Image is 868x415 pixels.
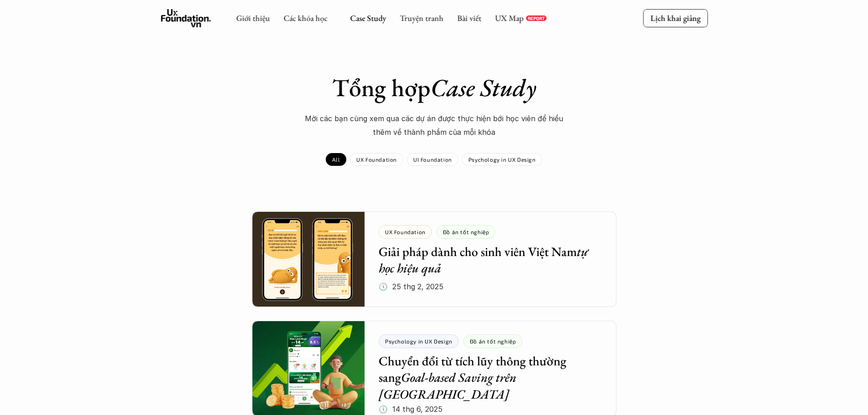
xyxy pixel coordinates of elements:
a: Các khóa học [283,13,327,23]
a: UX Map [495,13,524,23]
p: Psychology in UX Design [468,156,536,163]
p: UX Foundation [356,156,397,163]
em: Case Study [431,72,536,103]
p: REPORT [528,15,544,21]
a: Case Study [350,13,386,23]
a: REPORT [526,15,546,21]
a: Lịch khai giảng [643,9,708,27]
a: Giải pháp dành cho sinh viên Việt Namtự học hiệu quả🕔 25 thg 2, 2025 [252,211,616,307]
p: UI Foundation [413,156,452,163]
p: All [332,156,340,163]
a: Truyện tranh [400,13,443,23]
a: Bài viết [457,13,481,23]
h1: Tổng hợp [275,73,594,102]
p: Mời các bạn cùng xem qua các dự án được thực hiện bới học viên để hiểu thêm về thành phẩm của mỗi... [298,112,571,139]
p: Lịch khai giảng [650,13,700,23]
a: Giới thiệu [236,13,270,23]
